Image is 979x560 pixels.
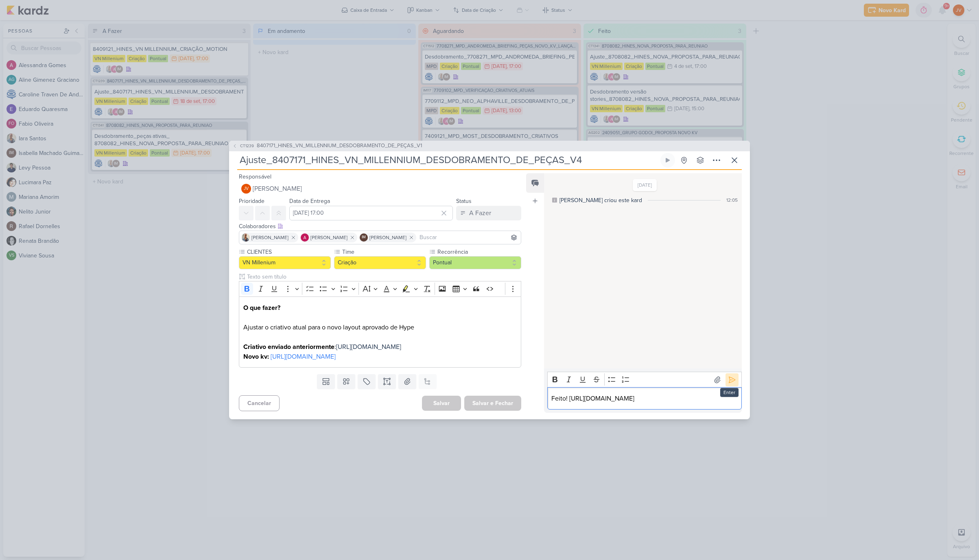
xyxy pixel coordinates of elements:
[239,173,271,180] label: Responsável
[336,343,401,351] a: [URL][DOMAIN_NAME]
[243,304,280,312] strong: O que fazer?
[456,206,521,220] button: A Fazer
[418,233,519,242] input: Buscar
[726,196,738,204] div: 12:05
[239,222,521,231] div: Colaboradores
[720,388,739,397] div: Enter
[241,184,251,194] div: Joney Viana
[289,206,453,220] input: Select a date
[239,395,280,411] button: Cancelar
[232,142,422,150] button: CT1239 8407171_HINES_VN_MILLENNIUM_DESDOBRAMENTO_DE_PEÇAS_V1
[239,296,521,368] div: Editor editing area: main
[257,142,422,150] span: 8407171_HINES_VN_MILLENNIUM_DESDOBRAMENTO_DE_PEÇAS_V1
[239,181,521,196] button: JV [PERSON_NAME]
[334,256,426,269] button: Criação
[664,157,671,163] div: Ligar relógio
[239,143,255,149] span: CT1239
[239,256,331,269] button: VN Millenium
[239,281,521,297] div: Editor toolbar
[245,272,521,281] input: Texto sem título
[243,353,269,361] strong: Novo kv:
[244,187,249,191] p: JV
[246,248,331,256] label: CLIENTES
[237,153,659,168] input: Kard Sem Título
[456,198,472,205] label: Status
[547,372,742,388] div: Editor toolbar
[469,208,491,218] div: A Fazer
[429,256,521,269] button: Pontual
[271,353,336,361] a: [URL][DOMAIN_NAME]
[243,343,334,351] strong: Criativo enviado anteriormente
[437,248,521,256] label: Recorrência
[341,248,426,256] label: Time
[559,196,642,205] div: [PERSON_NAME] criou este kard
[362,235,366,240] p: IM
[547,387,742,410] div: Editor editing area: main
[243,303,517,362] p: Ajustar o criativo atual para o novo layout aprovado de Hype :
[251,234,288,241] span: [PERSON_NAME]
[289,198,330,205] label: Data de Entrega
[242,233,250,242] img: Iara Santos
[360,233,368,242] div: Isabella Machado Guimarães
[369,234,406,241] span: [PERSON_NAME]
[239,198,264,205] label: Prioridade
[551,394,737,403] p: Feito! [URL][DOMAIN_NAME]
[253,184,302,194] span: [PERSON_NAME]
[310,234,347,241] span: [PERSON_NAME]
[301,233,309,242] img: Alessandra Gomes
